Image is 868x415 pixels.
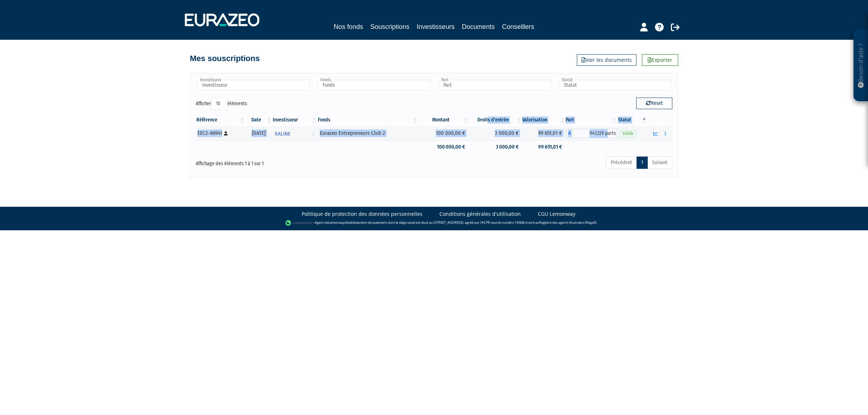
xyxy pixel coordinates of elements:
[566,129,573,138] span: A
[418,126,468,141] td: 100 000,00 €
[334,22,363,32] a: Nos fonds
[642,54,678,66] a: Exporter
[224,131,228,136] i: [Français] Personne physique
[312,127,314,141] i: Voir l'investisseur
[469,126,523,141] td: 3 000,00 €
[197,129,243,137] div: EEC2-66941
[620,130,636,137] span: Valide
[211,98,227,110] select: Afficheréléments
[370,22,409,33] a: Souscriptions
[522,114,566,126] th: Valorisation: activer pour trier la colonne par ordre croissant
[196,98,247,110] label: Afficher éléments
[272,126,317,141] a: KALINE
[522,141,566,153] td: 99 651,01 €
[285,219,313,227] img: logo-lemonway.png
[577,54,637,66] a: Voir les documents
[317,114,418,126] th: Fonds: activer pour trier la colonne par ordre croissant
[196,114,245,126] th: Référence : activer pour trier la colonne par ordre croissant
[439,210,521,218] a: Conditions générales d'utilisation
[275,127,290,141] span: KALINE
[539,220,596,225] a: Registre des agents financiers (Regafi)
[538,210,575,218] a: CGU Lemonway
[462,22,495,32] a: Documents
[190,54,260,63] h4: Mes souscriptions
[617,114,647,126] th: Statut : activer pour trier la colonne par ordre d&eacute;croissant
[502,22,534,32] a: Conseillers
[637,157,648,169] a: 1
[469,141,523,153] td: 3 000,00 €
[245,114,272,126] th: Date: activer pour trier la colonne par ordre croissant
[566,129,617,138] div: A - Eurazeo Entrepreneurs Club 2
[418,114,468,126] th: Montant: activer pour trier la colonne par ordre croissant
[320,129,416,137] div: Eurazeo Entrepreneurs Club 2
[328,220,345,225] a: Lemonway
[418,141,468,153] td: 100 000,00 €
[469,114,523,126] th: Droits d'entrée: activer pour trier la colonne par ordre croissant
[636,98,672,109] button: Reset
[7,219,861,227] div: - Agent de (établissement de paiement dont le siège social est situé au [STREET_ADDRESS], agréé p...
[196,156,388,167] div: Affichage des éléments 1 à 1 sur 1
[573,129,617,138] span: 943,129 parts
[272,114,317,126] th: Investisseur: activer pour trier la colonne par ordre croissant
[417,22,455,32] a: Investisseurs
[857,33,865,98] p: Besoin d'aide ?
[522,126,566,141] td: 99 651,01 €
[302,210,422,218] a: Politique de protection des données personnelles
[566,114,617,126] th: Part: activer pour trier la colonne par ordre croissant
[185,13,259,26] img: 1732889491-logotype_eurazeo_blanc_rvb.png
[248,129,269,137] div: [DATE]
